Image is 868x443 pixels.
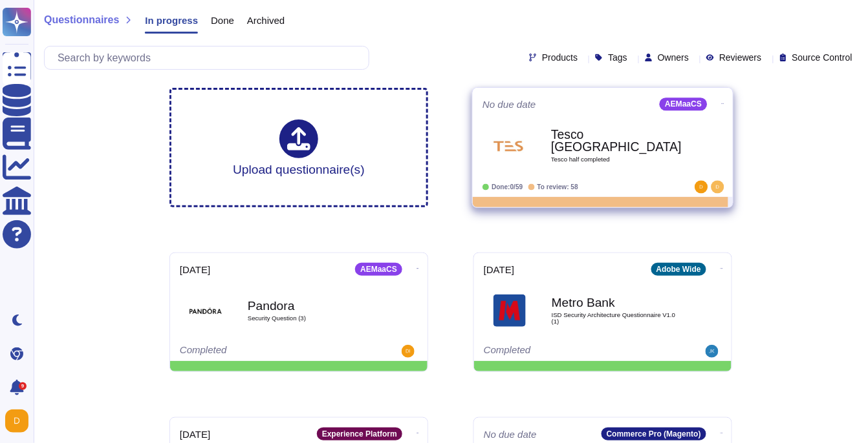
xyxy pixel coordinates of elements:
[211,15,234,25] span: Done
[3,407,38,435] button: user
[247,15,285,25] span: Archived
[483,99,536,109] span: No due date
[551,157,682,163] span: Tesco half completed
[651,263,706,276] div: Adobe Wide
[552,312,681,324] span: ISD Security Architecture Questionnaire V1.0 (1)
[484,429,537,439] span: No due date
[792,53,852,62] span: Source Control
[317,428,402,440] div: Experience Platform
[492,183,523,191] span: Done: 0/59
[355,263,402,276] div: AEMaaCS
[180,265,210,274] span: [DATE]
[537,183,578,191] span: To review: 58
[180,345,338,358] div: Completed
[660,98,707,110] div: AEMaaCS
[552,296,681,309] b: Metro Bank
[602,428,706,440] div: Commerce Pro (Magento)
[402,345,415,358] img: user
[711,181,724,194] img: user
[248,315,377,322] span: Security Question (3)
[233,119,365,176] div: Upload questionnaire(s)
[145,15,198,25] span: In progress
[44,15,119,25] span: Questionnaires
[5,409,28,433] img: user
[658,53,689,62] span: Owners
[248,300,377,312] b: Pandora
[19,382,27,390] div: 9
[706,345,719,358] img: user
[719,53,761,62] span: Reviewers
[180,429,210,439] span: [DATE]
[190,294,222,327] img: Logo
[51,46,369,69] input: Search by keywords
[608,53,627,62] span: Tags
[492,129,525,162] img: Logo
[494,294,526,327] img: Logo
[551,129,682,154] b: Tesco [GEOGRAPHIC_DATA]
[484,345,642,358] div: Completed
[695,181,708,194] img: user
[542,53,578,62] span: Products
[484,265,514,274] span: [DATE]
